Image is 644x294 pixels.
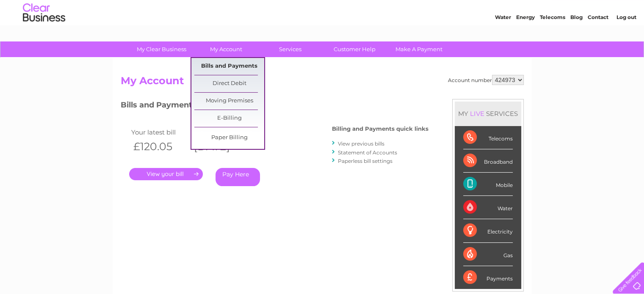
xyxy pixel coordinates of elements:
[463,219,513,242] div: Electricity
[463,173,513,196] div: Mobile
[194,58,264,75] a: Bills and Payments
[384,41,454,57] a: Make A Payment
[338,158,392,164] a: Paperless bill settings
[122,5,522,41] div: Clear Business is a trading name of Verastar Limited (registered in [GEOGRAPHIC_DATA] No. 3667643...
[588,36,608,42] a: Contact
[121,99,428,114] h3: Bills and Payments
[194,110,264,127] a: E-Billing
[463,196,513,219] div: Water
[129,138,190,155] th: £120.05
[121,75,524,91] h2: My Account
[194,129,264,146] a: Paper Billing
[129,168,203,180] a: .
[338,140,384,147] a: View previous bills
[190,138,251,155] th: [DATE]
[463,149,513,173] div: Broadband
[216,168,260,186] a: Pay Here
[468,110,486,118] div: LIVE
[570,36,583,42] a: Blog
[463,266,513,289] div: Payments
[255,41,325,57] a: Services
[455,102,521,126] div: MY SERVICES
[540,36,565,42] a: Telecoms
[190,126,251,138] td: Invoice date
[463,126,513,149] div: Telecoms
[127,41,196,57] a: My Clear Business
[22,22,66,48] img: logo.png
[463,243,513,266] div: Gas
[191,41,261,57] a: My Account
[338,149,397,156] a: Statement of Accounts
[495,36,511,42] a: Water
[516,36,535,42] a: Energy
[194,93,264,110] a: Moving Premises
[129,126,190,138] td: Your latest bill
[194,75,264,92] a: Direct Debit
[484,4,543,15] a: 0333 014 3131
[616,36,636,42] a: Log out
[332,126,428,132] h4: Billing and Payments quick links
[320,41,390,57] a: Customer Help
[448,75,524,85] div: Account number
